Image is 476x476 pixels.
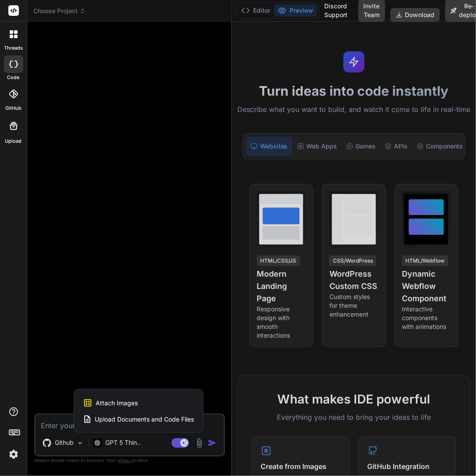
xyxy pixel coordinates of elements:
span: Attach Images [96,399,138,407]
label: GitHub [5,105,21,112]
img: settings [6,447,21,462]
span: Upload Documents and Code Files [95,415,194,424]
label: Upload [5,137,22,145]
label: code [7,74,20,81]
label: threads [4,44,23,52]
